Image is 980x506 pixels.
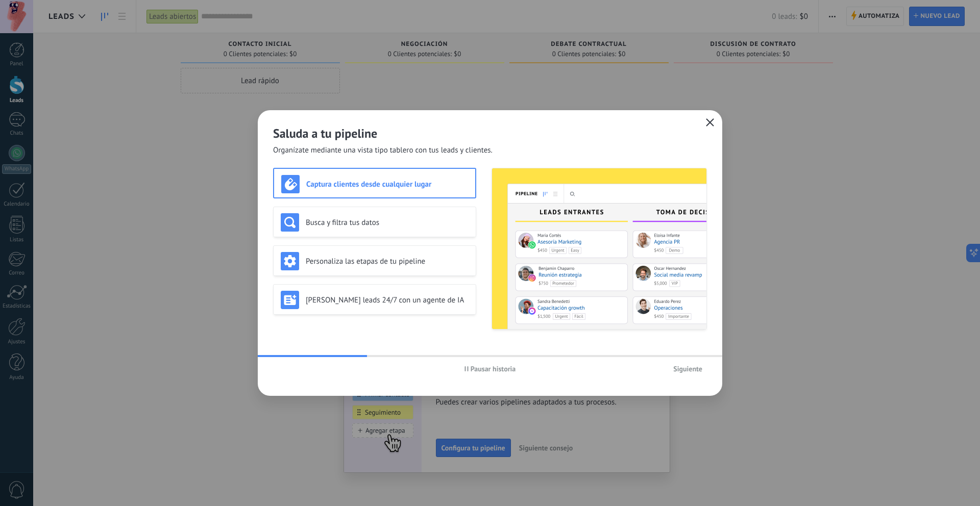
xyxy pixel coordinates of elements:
[669,361,707,376] button: Siguiente
[306,295,469,305] h3: [PERSON_NAME] leads 24/7 con un agente de IA
[273,145,493,156] span: Organízate mediante una vista tipo tablero con tus leads y clientes.
[306,257,469,266] h3: Personaliza las etapas de tu pipeline
[460,361,521,376] button: Pausar historia
[306,218,469,227] h3: Busca y filtra tus datos
[471,365,516,372] span: Pausar historia
[673,365,702,372] span: Siguiente
[306,180,468,189] h3: Captura clientes desde cualquier lugar
[273,125,707,141] h2: Saluda a tu pipeline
